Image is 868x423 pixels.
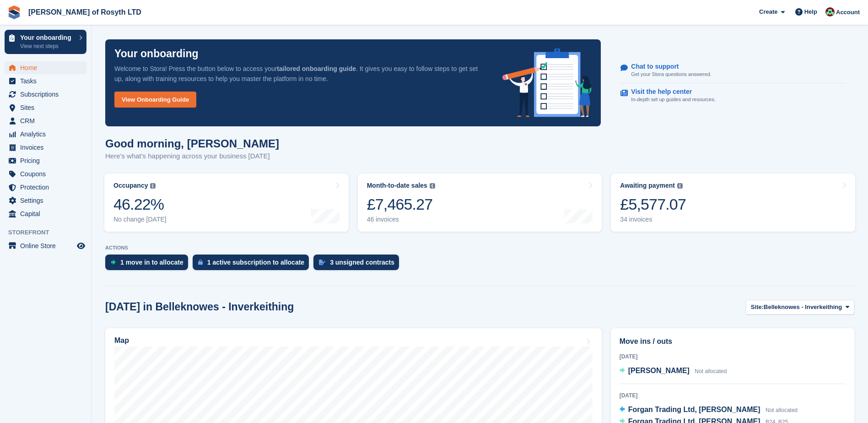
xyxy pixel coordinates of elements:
span: Site: [751,303,764,312]
a: menu [5,61,86,74]
a: [PERSON_NAME] Not allocated [620,365,727,377]
span: Account [836,8,860,17]
a: menu [5,239,86,252]
a: Your onboarding View next steps [5,30,86,54]
a: menu [5,181,86,194]
span: Create [759,7,777,16]
div: 46.22% [113,195,167,214]
p: Here's what's happening across your business [DATE] [105,151,279,162]
h2: Map [114,336,129,345]
div: £7,465.27 [367,195,435,214]
p: In-depth set up guides and resources. [631,96,716,103]
span: Coupons [20,168,75,180]
div: 1 active subscription to allocate [207,259,304,266]
div: [DATE] [620,391,846,400]
p: Get your Stora questions answered. [631,70,711,78]
span: Online Store [20,239,75,252]
a: Awaiting payment £5,577.07 34 invoices [611,174,855,232]
span: Analytics [20,128,75,141]
a: menu [5,128,86,141]
h1: Good morning, [PERSON_NAME] [105,137,279,150]
div: 1 move in to allocate [120,259,183,266]
img: icon-info-grey-7440780725fd019a000dd9b08b2336e03edf1995a4989e88bcd33f0948082b44.svg [430,183,435,189]
span: Pricing [20,154,75,167]
a: Preview store [75,240,86,251]
div: Awaiting payment [620,182,675,190]
img: icon-info-grey-7440780725fd019a000dd9b08b2336e03edf1995a4989e88bcd33f0948082b44.svg [150,183,156,189]
a: 1 move in to allocate [105,255,193,275]
span: Not allocated [766,407,798,413]
div: 34 invoices [620,216,686,223]
div: 3 unsigned contracts [330,259,394,266]
span: Settings [20,194,75,207]
a: 3 unsigned contracts [313,255,404,275]
span: Home [20,61,75,74]
p: Chat to support [631,63,704,70]
span: [PERSON_NAME] [628,367,690,374]
h2: [DATE] in Belleknowes - Inverkeithing [105,301,294,313]
p: View next steps [20,42,75,50]
img: active_subscription_to_allocate_icon-d502201f5373d7db506a760aba3b589e785aa758c864c3986d89f69b8ff3... [198,259,203,265]
div: 46 invoices [367,216,435,223]
a: menu [5,154,86,167]
span: Help [804,7,817,16]
span: Invoices [20,141,75,154]
img: move_ins_to_allocate_icon-fdf77a2bb77ea45bf5b3d319d69a93e2d87916cf1d5bf7949dd705db3b84f3ca.svg [111,260,116,265]
div: Occupancy [113,182,148,190]
a: menu [5,207,86,220]
div: Month-to-date sales [367,182,427,190]
div: [DATE] [620,352,846,361]
p: Your onboarding [114,49,199,59]
a: menu [5,168,86,180]
a: Occupancy 46.22% No change [DATE] [104,174,349,232]
a: menu [5,75,86,87]
a: menu [5,194,86,207]
a: menu [5,114,86,127]
a: menu [5,141,86,154]
span: Capital [20,207,75,220]
img: stora-icon-8386f47178a22dfd0bd8f6a31ec36ba5ce8667c1dd55bd0f319d3a0aa187defe.svg [7,5,21,19]
span: Not allocated [695,368,727,374]
p: Welcome to Stora! Press the button below to access your . It gives you easy to follow steps to ge... [114,64,488,84]
h2: Move ins / outs [620,336,846,347]
a: Chat to support Get your Stora questions answered. [620,58,846,83]
img: onboarding-info-6c161a55d2c0e0a8cae90662b2fe09162a5109e8cc188191df67fb4f79e88e88.svg [502,49,592,117]
div: £5,577.07 [620,195,686,214]
a: menu [5,101,86,114]
img: icon-info-grey-7440780725fd019a000dd9b08b2336e03edf1995a4989e88bcd33f0948082b44.svg [677,183,683,189]
button: Site: Belleknowes - Inverkeithing [746,300,854,315]
a: Visit the help center In-depth set up guides and resources. [620,83,846,108]
span: Belleknowes - Inverkeithing [764,303,842,312]
div: No change [DATE] [113,216,167,223]
a: 1 active subscription to allocate [193,255,313,275]
span: Sites [20,101,75,114]
img: contract_signature_icon-13c848040528278c33f63329250d36e43548de30e8caae1d1a13099fd9432cc5.svg [319,260,325,265]
span: Storefront [8,228,91,237]
span: Forgan Trading Ltd, [PERSON_NAME] [628,406,760,413]
a: View Onboarding Guide [114,92,196,108]
span: Tasks [20,75,75,87]
a: Month-to-date sales £7,465.27 46 invoices [358,174,602,232]
strong: tailored onboarding guide [277,65,356,72]
img: Anne Thomson [825,7,835,16]
a: [PERSON_NAME] of Rosyth LTD [25,5,145,20]
p: ACTIONS [105,245,854,251]
span: CRM [20,114,75,127]
p: Your onboarding [20,34,75,41]
p: Visit the help center [631,88,708,96]
span: Protection [20,181,75,194]
span: Subscriptions [20,88,75,101]
a: Forgan Trading Ltd, [PERSON_NAME] Not allocated [620,404,798,416]
a: menu [5,88,86,101]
